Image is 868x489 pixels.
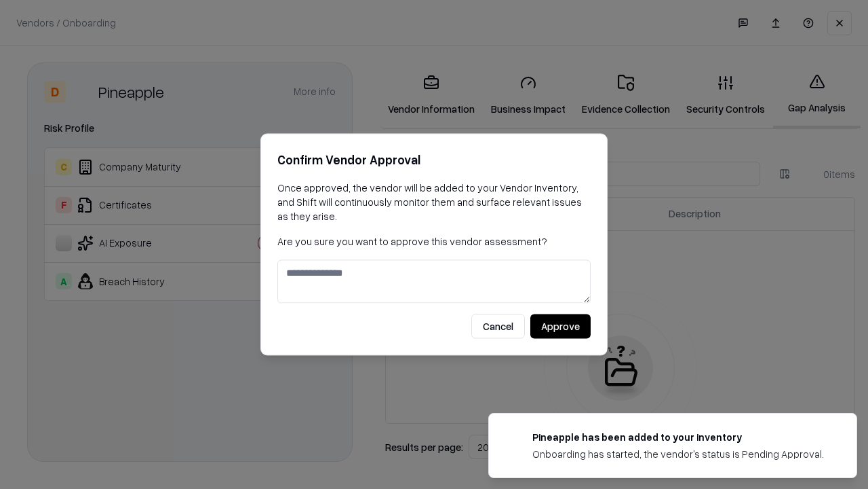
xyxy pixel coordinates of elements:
p: Are you sure you want to approve this vendor assessment? [277,234,591,249]
div: Onboarding has started, the vendor's status is Pending Approval. [532,447,824,461]
img: pineappleenergy.com [505,430,521,446]
button: Cancel [471,314,525,339]
h2: Confirm Vendor Approval [277,150,591,170]
button: Approve [530,314,591,339]
div: Pineapple has been added to your inventory [532,430,824,444]
p: Once approved, the vendor will be added to your Vendor Inventory, and Shift will continuously mon... [277,181,591,223]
